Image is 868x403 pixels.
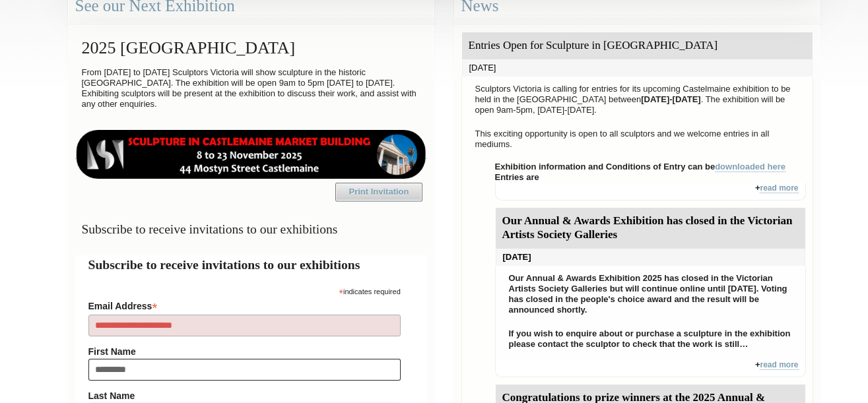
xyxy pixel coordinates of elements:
[469,80,806,119] p: Sculptors Victoria is calling for entries for its upcoming Castelmaine exhibition to be held in t...
[760,360,798,370] a: read more
[88,346,401,357] label: First Name
[88,297,401,313] label: Email Address
[88,390,401,401] label: Last Name
[495,162,786,172] strong: Exhibition information and Conditions of Entry can be
[462,32,813,59] div: Entries Open for Sculpture in [GEOGRAPHIC_DATA]
[462,59,813,77] div: [DATE]
[88,255,414,274] h2: Subscribe to receive invitations to our exhibitions
[88,284,401,297] div: indicates required
[75,216,427,242] h3: Subscribe to receive invitations to our exhibitions
[75,64,427,113] p: From [DATE] to [DATE] Sculptors Victoria will show sculpture in the historic [GEOGRAPHIC_DATA]. T...
[502,270,799,319] p: Our Annual & Awards Exhibition 2025 has closed in the Victorian Artists Society Galleries but wil...
[496,208,805,249] div: Our Annual & Awards Exhibition has closed in the Victorian Artists Society Galleries
[75,32,427,64] h2: 2025 [GEOGRAPHIC_DATA]
[641,94,701,104] strong: [DATE]-[DATE]
[495,359,806,377] div: +
[495,183,806,201] div: +
[715,162,785,172] a: downloaded here
[469,125,806,153] p: This exciting opportunity is open to all sculptors and we welcome entries in all mediums.
[760,183,798,193] a: read more
[75,130,427,179] img: castlemaine-ldrbd25v2.png
[502,325,799,353] p: If you wish to enquire about or purchase a sculpture in the exhibition please contact the sculpto...
[335,183,422,201] a: Print Invitation
[496,249,805,266] div: [DATE]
